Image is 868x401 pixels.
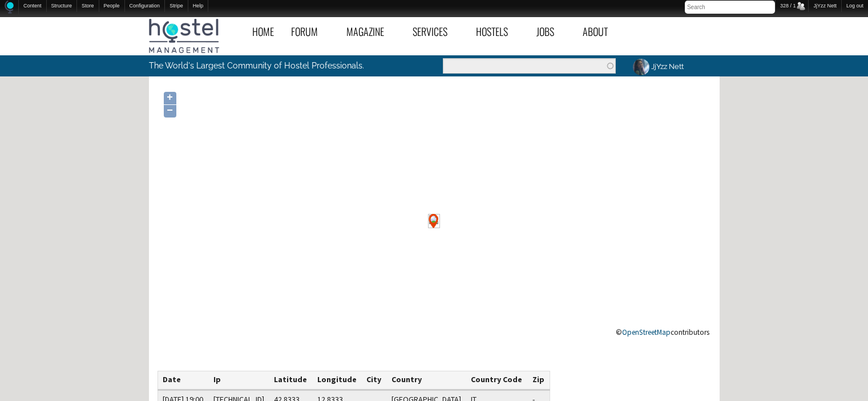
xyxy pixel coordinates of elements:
a: About [574,19,628,44]
a: JjYzz Nett [624,55,691,78]
a: Home [244,19,282,44]
a: + [164,92,176,104]
input: Search [685,1,775,14]
a: − [164,105,176,118]
a: Services [404,19,467,44]
th: Latitude [269,371,313,390]
a: Forum [282,19,338,44]
th: City [362,371,387,390]
a: Hostels [467,19,528,44]
th: Country [386,371,466,390]
a: Magazine [338,19,404,44]
th: Date [158,371,208,390]
th: Country Code [466,371,528,390]
input: Enter the terms you wish to search for. [443,58,616,74]
th: Ip [208,371,269,390]
a: OpenStreetMap [622,327,671,337]
p: The World's Largest Community of Hostel Professionals. [149,55,387,76]
img: Home [5,1,14,14]
img: Hostel Management Home [149,19,219,53]
th: Longitude [312,371,362,390]
a: Jobs [528,19,574,44]
img: JjYzz Nett's picture [631,57,651,77]
th: Zip [527,371,550,390]
div: © contributors [616,329,709,336]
